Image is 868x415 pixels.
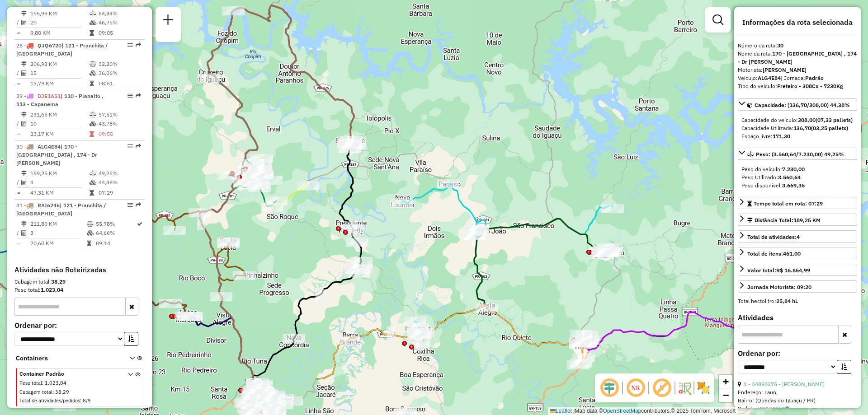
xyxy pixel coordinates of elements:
em: Rota exportada [136,202,141,208]
td: 206,92 KM [30,60,89,69]
i: Tempo total em rota [90,190,94,196]
td: 189,25 KM [30,169,89,178]
em: Opções [127,202,133,208]
span: 28 - [16,42,108,57]
div: Motorista: [738,66,857,74]
div: Capacidade: (136,70/308,00) 44,38% [738,112,857,144]
em: Opções [127,93,133,98]
td: 64,84% [98,9,141,18]
i: % de utilização do peso [90,61,96,67]
img: Chopinzinho [600,247,612,258]
td: 07:29 [98,188,141,197]
span: Exibir rótulo [651,377,673,399]
td: 44,38% [98,178,141,187]
td: 36,06% [98,69,141,78]
i: Total de Atividades [21,20,27,25]
td: 43,78% [98,119,141,128]
h4: Informações da rota selecionada [738,18,857,27]
i: Distância Total [21,221,27,227]
div: Veículo: [738,74,857,82]
span: QJQ6720 [38,42,61,49]
div: Map data © contributors,© 2025 TomTom, Microsoft [548,407,738,415]
div: Endereço: Laun, [738,388,857,396]
td: = [16,188,21,197]
span: Peso: (3.560,64/7.230,00) 49,25% [756,151,844,158]
span: Cubagem total [19,389,52,395]
td: = [16,28,21,37]
strong: 25,84 hL [776,298,798,304]
i: Tempo total em rota [90,30,94,36]
i: Tempo total em rota [87,241,91,246]
i: Total de Atividades [21,121,27,126]
h4: Atividades não Roteirizadas [14,266,145,274]
span: Capacidade: (136,70/308,00) 44,38% [755,102,850,108]
img: Fluxo de ruas [677,381,692,395]
div: Espaço livre: [741,132,854,140]
td: 10 [30,119,89,128]
span: RAI6246 [38,202,60,209]
td: 70,60 KM [30,239,86,248]
span: − [723,389,729,401]
span: : [42,380,43,386]
div: Total hectolitro: [738,297,857,305]
i: Total de Atividades [21,70,27,76]
a: Zoom out [719,388,732,402]
strong: Freteiro - 308Cx - 7230Kg [777,83,843,89]
strong: 1.023,04 [41,286,63,293]
span: Tempo total em rota: 07:29 [754,200,823,207]
button: Ordem crescente [837,360,851,374]
i: Distância Total [21,171,27,176]
td: 08:51 [98,79,141,88]
a: Zoom in [719,375,732,388]
td: 15 [30,69,89,78]
a: Valor total:R$ 16.854,99 [738,264,857,276]
span: 8/9 [83,397,91,404]
div: Tipo do veículo: [738,82,857,90]
a: Leaflet [550,408,572,414]
i: % de utilização da cubagem [90,121,96,126]
i: % de utilização do peso [90,112,96,117]
div: Capacidade Utilizada: [741,124,854,132]
td: 195,99 KM [30,9,89,18]
strong: 4 [797,233,800,240]
td: 49,25% [98,169,141,178]
a: 06134293 [759,405,789,412]
a: 1 - 34890275 - [PERSON_NAME] [744,381,825,387]
td: 64,66% [95,228,136,238]
span: 189,25 KM [793,217,821,224]
div: Cubagem total: [14,278,145,286]
strong: R$ 16.854,99 [776,267,810,274]
td: 57,51% [98,110,141,119]
span: Total de atividades/pedidos [19,397,80,404]
strong: 461,00 [783,250,801,257]
i: Distância Total [21,11,27,16]
i: % de utilização da cubagem [90,20,96,25]
div: Peso total: [14,286,145,294]
span: + [723,376,729,387]
button: Ordem crescente [124,332,138,346]
a: Nova sessão e pesquisa [159,11,177,31]
span: 30 - [16,143,97,166]
h4: Atividades [738,313,857,322]
span: | 121 - Pranchita / [GEOGRAPHIC_DATA] [16,42,108,57]
strong: (07,33 pallets) [816,117,853,123]
td: / [16,69,21,78]
strong: (03,25 pallets) [811,125,848,131]
span: | 110 - Planalto , 113 - Capanema [16,93,104,107]
td: = [16,130,21,139]
span: | 121 - Pranchita / [GEOGRAPHIC_DATA] [16,202,106,217]
a: Capacidade: (136,70/308,00) 44,38% [738,98,857,111]
strong: 170 - [GEOGRAPHIC_DATA] , 174 - Dr [PERSON_NAME] [738,50,857,65]
a: Exibir filtros [709,11,727,29]
i: Rota otimizada [137,221,142,227]
td: / [16,228,21,238]
td: 23,17 KM [30,130,89,139]
td: 55,78% [95,219,136,228]
td: 231,65 KM [30,110,89,119]
td: 9,80 KM [30,28,89,37]
strong: 3.560,64 [778,174,801,181]
a: Tempo total em rota: 07:29 [738,197,857,209]
td: 20 [30,18,89,27]
strong: Padrão [805,75,824,81]
td: 47,31 KM [30,188,89,197]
